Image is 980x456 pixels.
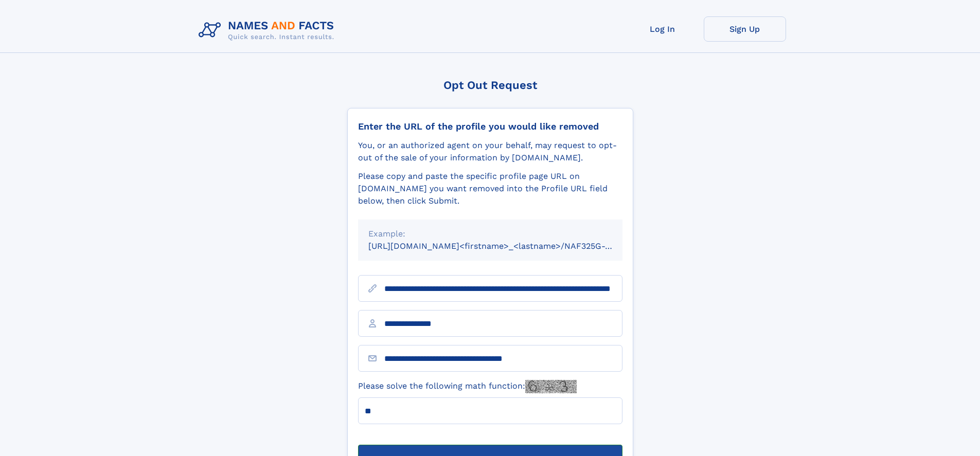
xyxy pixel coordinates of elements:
[704,16,786,42] a: Sign Up
[194,16,343,44] img: Logo Names and Facts
[368,241,642,251] small: [URL][DOMAIN_NAME]<firstname>_<lastname>/NAF325G-xxxxxxxx
[621,16,704,42] a: Log In
[358,380,577,393] label: Please solve the following math function:
[368,228,612,240] div: Example:
[358,139,622,164] div: You, or an authorized agent on your behalf, may request to opt-out of the sale of your informatio...
[358,170,622,207] div: Please copy and paste the specific profile page URL on [DOMAIN_NAME] you want removed into the Pr...
[358,121,622,132] div: Enter the URL of the profile you would like removed
[347,79,633,92] div: Opt Out Request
